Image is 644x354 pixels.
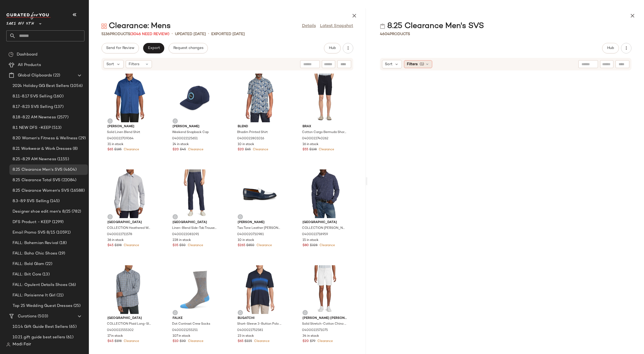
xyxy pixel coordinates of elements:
span: (513) [51,125,61,131]
span: 0400022740262 [302,136,328,141]
span: (22) [44,261,52,267]
img: svg%3e [304,311,307,314]
a: Details [302,23,316,29]
span: (36) [67,282,76,288]
span: 228 in stock [173,238,191,243]
span: Global Clipboards [18,73,52,79]
span: $20 [303,339,309,344]
span: $30 [180,339,186,344]
span: COLLECTION Heathered Woven Long-Sleeve Shirt [107,226,151,231]
img: svg%3e [239,215,242,218]
span: (61) [65,334,73,340]
span: FALL: Bohemian Revival [13,240,58,246]
span: 8.25 Clearance Total SVS [13,177,60,183]
span: [PERSON_NAME] [238,220,282,225]
span: 23 in stock [238,334,254,339]
span: Solid Linen Blend Shirt [107,130,140,135]
span: (13) [41,272,50,278]
img: 0400022555302_GREY [103,265,156,314]
span: $10 [173,339,179,344]
span: Short-Sleeve 3-Button Polo Sweater [237,322,282,327]
span: Curations [18,313,37,319]
span: $225 [244,339,252,344]
span: 34 in stock [303,334,319,339]
span: Clearance [187,340,203,343]
span: 8.11-8.17 SVS Selling [13,93,52,99]
span: (29) [77,135,86,141]
span: (10591) [55,230,71,236]
span: [GEOGRAPHIC_DATA] [173,220,217,225]
button: Request changes [169,43,208,53]
button: Export [143,43,164,53]
span: 10.21 gift guide best sellers [13,334,65,340]
span: [GEOGRAPHIC_DATA] [107,316,152,321]
span: $198 [115,243,122,248]
img: 0400022801016_BLUEPALMMULTI [233,74,286,122]
img: 0400022711578_LIGHTBLUE [103,169,156,218]
span: (65) [68,324,77,330]
span: (1155) [56,156,69,162]
span: 17 in stock [107,334,123,339]
span: (22084) [60,177,76,183]
span: $50 [179,243,186,248]
img: 0400022709364_BRIGHTCOBALT [103,74,156,122]
img: svg%3e [174,311,177,314]
span: (8) [72,146,78,152]
span: Sort [106,62,114,67]
span: Email Promo SVS 8/15 [13,230,55,236]
div: Clearance: Mens [101,21,171,31]
img: svg%3e [6,342,10,347]
span: $328 [310,243,317,248]
span: 8.25-8.29 AM Newness [13,156,56,162]
span: (25) [72,303,81,309]
span: Weekend Snapback Cap [172,130,209,135]
span: (21) [55,292,64,298]
span: 2024 Holiday GG Best Sellers [13,83,69,89]
span: Clearance [123,148,139,151]
span: $65 [238,339,243,344]
span: [PERSON_NAME] [PERSON_NAME] [303,316,347,321]
span: $20 [238,147,244,152]
span: 0400022709364 [107,136,134,141]
span: (1) [420,62,424,67]
span: DFS Product - KEEP [13,219,51,225]
span: $65 [107,147,113,152]
span: Clearance [253,340,270,343]
span: $265 [238,243,245,248]
a: Latest Snapshot [320,23,353,29]
span: Cotton Cargo Bermuda Shorts [302,130,346,135]
span: $79 [310,339,315,344]
span: (16588) [69,188,85,194]
span: 0400022555302 [107,328,134,333]
span: Clearance [316,340,333,343]
span: Clearance [255,244,272,247]
span: (137) [53,104,64,110]
span: 16 in stock [303,142,318,147]
img: 0400022081091_MARINENAVY [168,169,221,218]
span: $138 [309,147,317,152]
span: 8.3-8.9 SVS Selling [13,198,49,204]
img: svg%3e [109,215,112,218]
span: Send for Review [106,46,134,50]
span: Brax [303,124,347,129]
span: Clearance [123,244,139,247]
img: 0400022718959_NAVY [298,169,351,218]
img: 0400020710981_NAVYWHITE [233,169,286,218]
span: Saks OFF 5TH [6,18,34,27]
span: FALL: Boho Chic Shoes [13,251,57,257]
div: Products [380,31,410,37]
span: (503) [37,313,48,319]
span: 8.25 Clearance Women's SVS [13,188,69,194]
span: (2577) [56,114,69,120]
span: 8.20 Women's Fitness & Wellness [13,135,77,141]
span: Blend [238,124,282,129]
span: (1299) [51,219,64,225]
img: 0400022571075_WHITE [298,265,351,314]
span: Filters [129,62,139,67]
span: (18) [58,240,67,246]
span: 8.1 NEW DFS -KEEP [13,125,51,131]
img: svg%3e [380,24,385,29]
span: [GEOGRAPHIC_DATA] [107,220,152,225]
span: Linen-Blend Side-Tab Trousers [172,226,216,231]
span: $198 [115,339,122,344]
